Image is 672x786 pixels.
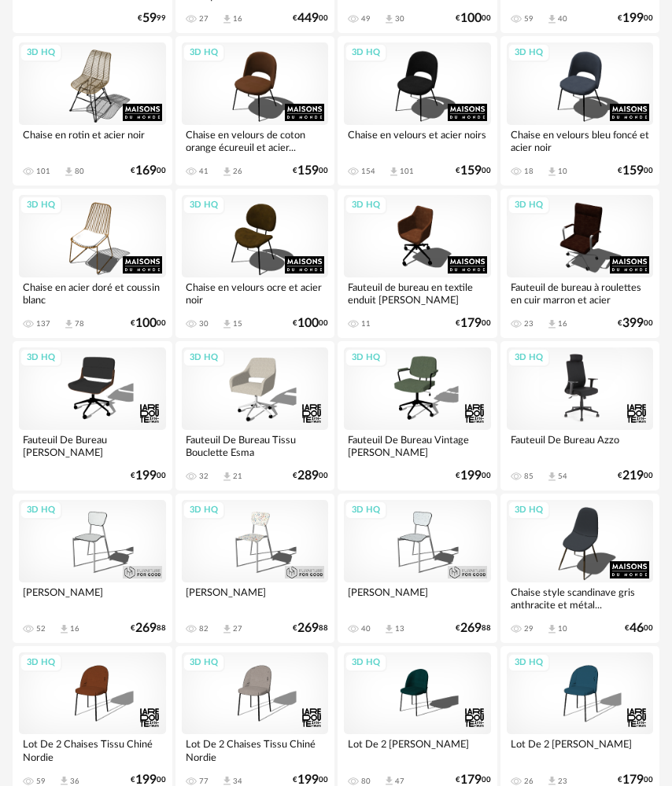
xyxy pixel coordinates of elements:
div: € 00 [456,471,491,481]
div: 3D HQ [20,196,62,215]
div: 16 [70,624,79,634]
div: 49 [361,14,371,24]
div: 3D HQ [345,348,387,368]
div: 3D HQ [345,501,387,520]
div: 3D HQ [508,196,550,215]
a: 3D HQ Chaise en velours et acier noirs 154 Download icon 101 €15900 [338,36,497,185]
a: 3D HQ Fauteuil De Bureau Tissu Bouclette Esma 32 Download icon 21 €28900 [175,341,335,490]
div: 32 [199,472,209,481]
span: Download icon [221,471,233,483]
div: Chaise en velours et acier noirs [344,125,491,156]
div: Fauteuil De Bureau Azzo [507,430,654,461]
span: 159 [622,166,644,176]
a: 3D HQ [PERSON_NAME] 40 Download icon 13 €26988 [338,494,497,643]
div: 3D HQ [345,43,387,63]
div: 3D HQ [508,348,550,368]
div: 18 [524,167,534,176]
span: 199 [297,775,319,785]
div: 3D HQ [183,196,225,215]
div: 3D HQ [20,501,62,520]
div: Fauteuil de bureau à roulettes en cuir marron et acier [507,277,654,309]
span: Download icon [388,166,400,178]
div: € 00 [293,13,328,24]
span: 159 [297,166,319,176]
div: € 00 [131,775,166,785]
div: € 00 [618,318,653,329]
div: 26 [524,777,534,786]
div: [PERSON_NAME] [19,582,166,614]
span: Download icon [221,166,233,178]
div: € 00 [131,318,166,329]
div: [PERSON_NAME] [182,582,329,614]
div: € 00 [456,13,491,24]
span: 199 [622,13,644,24]
div: Lot De 2 [PERSON_NAME] [507,734,654,766]
span: 100 [460,13,482,24]
a: 3D HQ Fauteuil de bureau à roulettes en cuir marron et acier 23 Download icon 16 €39900 [500,189,660,338]
span: Download icon [546,623,558,635]
span: 199 [135,471,157,481]
div: 154 [361,167,375,176]
div: 29 [524,624,534,634]
div: 3D HQ [508,43,550,63]
div: 85 [524,472,534,481]
div: € 00 [293,775,328,785]
div: 80 [75,167,84,176]
div: 137 [36,319,50,329]
div: € 00 [618,13,653,24]
span: 199 [460,471,482,481]
div: 34 [233,777,242,786]
span: Download icon [546,471,558,483]
div: 16 [558,319,567,329]
div: 30 [199,319,209,329]
div: Fauteuil De Bureau Vintage [PERSON_NAME] [344,430,491,461]
span: 179 [460,318,482,329]
span: Download icon [383,623,395,635]
div: 59 [36,777,46,786]
div: 3D HQ [183,348,225,368]
div: € 00 [625,623,653,634]
div: Chaise style scandinave gris anthracite et métal... [507,582,654,614]
div: € 00 [456,318,491,329]
div: € 00 [456,166,491,176]
div: Lot De 2 Chaises Tissu Chiné Nordie [19,734,166,766]
a: 3D HQ [PERSON_NAME] 52 Download icon 16 €26988 [13,494,172,643]
span: Download icon [63,318,75,330]
span: 100 [135,318,157,329]
div: 26 [233,167,242,176]
div: 27 [233,624,242,634]
div: 59 [524,14,534,24]
span: 449 [297,13,319,24]
span: 46 [630,623,644,634]
div: 13 [395,624,404,634]
div: Chaise en velours de coton orange écureuil et acier... [182,125,329,156]
div: 10 [558,167,567,176]
span: Download icon [221,13,233,25]
div: 52 [36,624,46,634]
div: 23 [524,319,534,329]
div: Fauteuil de bureau en textile enduit [PERSON_NAME] [344,277,491,309]
div: 3D HQ [20,348,62,368]
span: 169 [135,166,157,176]
a: 3D HQ Chaise en velours ocre et acier noir 30 Download icon 15 €10000 [175,189,335,338]
div: € 00 [618,775,653,785]
span: 289 [297,471,319,481]
span: Download icon [546,166,558,178]
span: 269 [460,623,482,634]
a: 3D HQ Fauteuil De Bureau Azzo 85 Download icon 54 €21900 [500,341,660,490]
div: 11 [361,319,371,329]
div: 27 [199,14,209,24]
span: 399 [622,318,644,329]
div: 10 [558,624,567,634]
div: € 00 [131,166,166,176]
div: 3D HQ [508,501,550,520]
div: 15 [233,319,242,329]
span: 269 [135,623,157,634]
a: 3D HQ Chaise en velours de coton orange écureuil et acier... 41 Download icon 26 €15900 [175,36,335,185]
div: 40 [558,14,567,24]
span: Download icon [58,623,70,635]
div: € 88 [293,623,328,634]
div: 78 [75,319,84,329]
span: 269 [297,623,319,634]
a: 3D HQ Chaise en velours bleu foncé et acier noir 18 Download icon 10 €15900 [500,36,660,185]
